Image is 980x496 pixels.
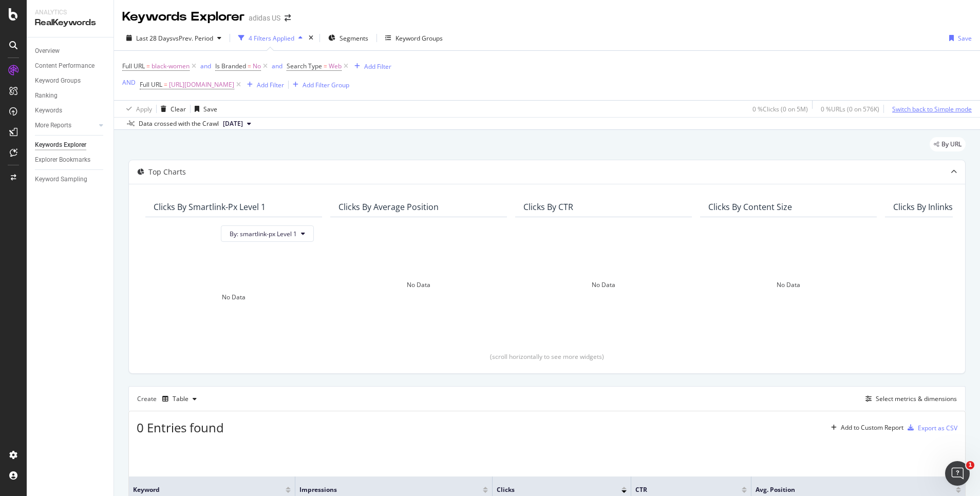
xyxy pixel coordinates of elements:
span: vs Prev. Period [173,34,213,43]
div: Save [203,105,217,113]
button: Add Filter [350,60,391,72]
span: Search Type [287,62,322,70]
div: No Data [592,280,615,289]
button: Table [158,391,201,407]
div: arrow-right-arrow-left [285,14,291,22]
span: 1 [966,461,974,469]
div: Create [137,391,201,407]
img: Profile image for Customer Support [29,6,46,22]
button: Upload attachment [16,336,24,345]
a: Keyword Sampling [35,174,106,185]
div: 0 % URLs ( 0 on 576K ) [821,105,879,113]
span: 2025 Sep. 23rd [223,119,243,128]
div: Ranking [35,90,58,101]
button: and [272,61,282,71]
span: = [248,62,251,70]
a: Source reference 9276008: [53,142,62,150]
div: Keyword Groups [395,34,443,43]
button: Segments [324,30,372,46]
div: Clear [171,105,186,113]
button: go back [7,4,26,24]
div: 0 % Clicks ( 0 on 5M ) [752,105,808,113]
div: Clicks By smartlink-px Level 1 [154,202,266,212]
button: Gif picker [49,336,57,345]
a: Ranking [35,90,106,101]
b: URL-Level Analysis: [16,157,96,165]
div: No Data [777,280,800,289]
div: This approach leverages existing data sources without requiring additional crawls, giving you ins... [16,297,189,337]
span: Full URL [140,80,162,89]
button: Start recording [65,336,73,345]
iframe: Intercom live chat [945,461,970,486]
button: Add Filter Group [289,79,349,91]
div: Keywords [35,105,62,116]
button: Add to Custom Report [827,419,903,436]
span: = [324,62,327,70]
a: Content Performance [35,61,106,71]
div: The Overview Report displays page distribution by organic traffic performance, clearly showing wh... [16,242,189,292]
div: 4 Filters Applied [249,34,294,43]
button: Clear [157,101,186,117]
div: Overview [35,46,60,56]
div: Clicks By CTR [523,202,573,212]
div: RealKeywords [35,17,105,29]
div: More Reports [35,120,71,131]
div: No Data [407,280,430,289]
button: Select metrics & dimensions [861,393,957,405]
button: [DATE] [219,118,255,130]
span: [URL][DOMAIN_NAME] [169,78,234,92]
button: Last 28 DaysvsPrev. Period [122,30,225,46]
button: Save [945,30,972,46]
div: Close [180,4,199,23]
div: Data crossed with the Crawl [139,119,219,128]
div: and [272,62,282,70]
a: Source reference 9275979: [48,52,56,60]
div: If your target URLs are in sitemaps, filter any report using the "In Sitemap" metric to view perf... [16,111,189,151]
div: Clicks By Average Position [338,202,439,212]
a: Explorer Bookmarks [35,155,106,165]
button: Send a message… [176,332,193,349]
button: AND [122,78,136,87]
div: AND [122,78,136,87]
button: Save [191,101,217,117]
textarea: Message… [9,315,197,332]
a: Keyword Groups [35,75,106,86]
b: Filtering by Sitemaps: [16,96,106,104]
div: Apply [136,105,152,113]
div: Clicks By Inlinks [893,202,953,212]
span: Full URL [122,62,145,70]
span: Avg. Position [756,485,940,494]
button: Export as CSV [903,419,957,436]
button: Keyword Groups [381,30,447,46]
button: Emoji picker [32,336,41,345]
div: Switch back to Simple mode [892,105,972,113]
button: Switch back to Simple mode [888,101,972,117]
span: By: smartlink-px Level 1 [230,230,297,238]
a: Keywords Explorer [35,140,106,150]
span: = [146,62,150,70]
button: 4 Filters Applied [234,30,307,46]
div: Use our SiteCrawler to access comprehensive organic performance data that combines crawl data wit... [16,20,189,90]
div: Add to Custom Report [841,425,903,431]
div: (scroll horizontally to see more widgets) [141,352,953,361]
a: Source reference 9276120: [157,283,165,292]
div: Export as CSV [918,424,957,432]
div: adidas US [249,13,280,23]
div: Analytics [35,8,105,17]
h1: Customer Support [50,5,124,13]
a: Overview [35,46,106,56]
span: Segments [340,34,368,43]
div: Top Charts [148,167,186,177]
button: Apply [122,101,152,117]
div: No Data [222,293,246,301]
span: Web [329,59,342,73]
div: Add Filter [364,62,391,71]
button: Home [161,4,180,24]
span: No [253,59,261,73]
div: Save [958,34,972,43]
div: Access detailed performance metrics for individual URLs through our URL Explorer, which shows vis... [16,171,189,221]
button: Add Filter [243,79,284,91]
span: Keyword [133,485,270,494]
div: Content Performance [35,61,95,71]
div: Add Filter [257,81,284,89]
